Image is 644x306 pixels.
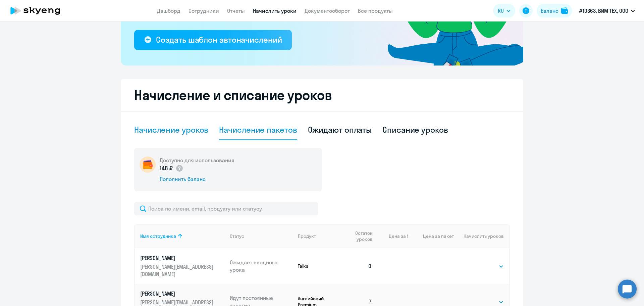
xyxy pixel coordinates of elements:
[298,233,316,239] div: Продукт
[219,124,297,135] div: Начисление пакетов
[298,263,343,269] p: Talks
[498,7,504,15] span: RU
[230,259,293,273] p: Ожидает вводного урока
[156,34,282,45] div: Создать шаблон автоначислений
[140,290,215,297] p: [PERSON_NAME]
[140,233,176,239] div: Имя сотрудника
[160,157,234,164] h5: Доступно для использования
[579,7,628,15] p: #10363, ВИМ ТЕХ, ООО
[253,7,297,14] a: Начислить уроки
[298,233,343,239] div: Продукт
[160,175,234,183] div: Пополнить баланс
[377,224,408,248] th: Цена за 1
[140,254,224,278] a: [PERSON_NAME][PERSON_NAME][EMAIL_ADDRESS][DOMAIN_NAME]
[230,233,244,239] div: Статус
[134,124,208,135] div: Начисление уроков
[140,263,215,278] p: [PERSON_NAME][EMAIL_ADDRESS][DOMAIN_NAME]
[140,254,215,262] p: [PERSON_NAME]
[134,87,510,103] h2: Начисление и списание уроков
[382,124,448,135] div: Списание уроков
[408,224,454,248] th: Цена за пакет
[493,4,515,17] button: RU
[140,233,224,239] div: Имя сотрудника
[348,230,372,242] span: Остаток уроков
[454,224,509,248] th: Начислить уроков
[537,4,572,17] button: Балансbalance
[227,7,245,14] a: Отчеты
[189,7,219,14] a: Сотрудники
[134,202,318,215] input: Поиск по имени, email, продукту или статусу
[561,7,568,14] img: balance
[160,164,183,173] p: 148 ₽
[305,7,350,14] a: Документооборот
[140,157,156,173] img: wallet-circle.png
[230,233,293,239] div: Статус
[358,7,393,14] a: Все продукты
[576,3,638,19] button: #10363, ВИМ ТЕХ, ООО
[134,30,292,50] button: Создать шаблон автоначислений
[343,248,377,284] td: 0
[157,7,180,14] a: Дашборд
[308,124,372,135] div: Ожидают оплаты
[348,230,377,242] div: Остаток уроков
[541,7,558,15] div: Баланс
